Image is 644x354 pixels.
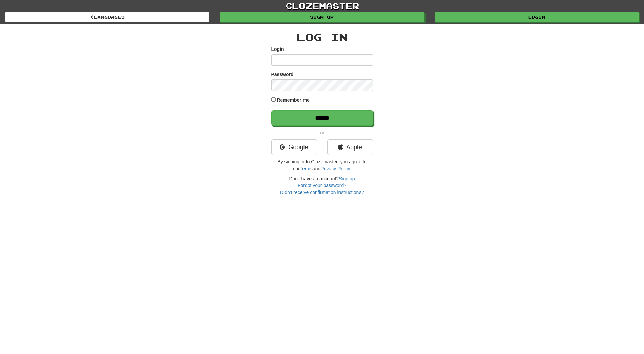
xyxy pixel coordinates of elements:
a: Languages [5,12,209,22]
div: Don't have an account? [271,175,373,196]
h2: Log In [271,31,373,42]
a: Privacy Policy [320,166,350,171]
a: Terms [300,166,313,171]
a: Login [435,12,639,22]
label: Login [271,46,284,53]
label: Password [271,71,294,78]
a: Forgot your password? [298,183,346,188]
a: Sign up [339,176,355,181]
p: By signing in to Clozemaster, you agree to our and . [271,158,373,172]
a: Sign up [220,12,424,22]
p: or [271,129,373,136]
a: Google [271,139,317,155]
label: Remember me [277,97,310,103]
a: Apple [327,139,373,155]
a: Didn't receive confirmation instructions? [280,190,364,195]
